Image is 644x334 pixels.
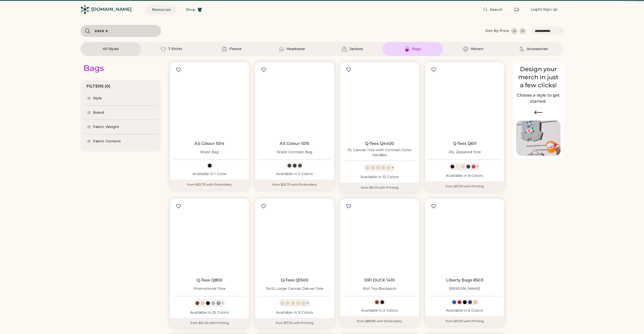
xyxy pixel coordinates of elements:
img: Headwear Icon [278,46,285,52]
div: + [221,300,224,306]
img: Woven Icon [463,46,469,52]
div: from $88.80 with Embroidery [340,316,419,326]
div: [PERSON_NAME] [449,286,480,291]
div: Available in 2 Colors [343,308,416,313]
img: Q-Tees Q1500 34.6L Large Canvas Deluxe Tote [258,202,331,275]
div: Available in 9 Colors [258,310,331,315]
img: AS Colour 1014 Waist Bag [173,65,246,138]
div: from $10.40 with Printing [170,318,249,328]
div: Waist Contrast Bag [277,150,312,155]
div: Brand [93,110,104,115]
button: Retrieve an order [512,5,522,15]
div: from $10.10 with Printing [340,183,419,193]
div: Available in 10 Colors [343,175,416,180]
img: T-Shirts Icon [160,46,166,52]
h2: Choose a style to get started. [516,92,560,104]
div: Design your merch in just a few clicks! [516,65,560,89]
div: + [306,300,309,306]
div: from $17.20 with Printing [255,318,334,328]
a: Liberty Bags 8503 [446,278,483,283]
div: from $25.70 with Embroidery [170,180,249,190]
div: | Sign up [541,7,557,12]
div: Sort By Price [485,28,509,33]
div: Headwear [287,47,305,52]
div: 11L Canvas Tote with Contrast-Color Handles [343,148,416,158]
div: FILTERS (0) [87,83,111,89]
div: from $25.70 with Embroidery [255,180,334,190]
span: Search [490,8,503,11]
div: [DOMAIN_NAME] [91,6,132,13]
div: Bags [84,63,104,73]
a: AS Colour 1015 [280,141,309,146]
img: Image of Lisa Congdon Eye Print on T-Shirt and Hat [516,120,560,156]
div: Roll Top Backpack [363,286,396,291]
img: Q-Tees Q4400 11L Canvas Tote with Contrast-Color Handles [343,65,416,138]
button: Resources [146,5,177,15]
div: Promotional Tote [194,286,226,291]
img: Jackets Icon [341,46,347,52]
div: from $13.50 with Printing [425,316,504,326]
button: Shop [180,5,208,15]
div: + [391,165,394,171]
div: Available in 8 Colors [428,173,501,178]
div: T-Shirts [168,47,182,52]
img: Fleece Icon [221,46,227,52]
div: Fabric Content [93,139,121,144]
img: Liberty Bags 8503 Isabella Tote [428,202,501,275]
a: Q-Tees Q611 [453,141,477,146]
div: from $13.50 with Printing [425,181,504,191]
a: AS Colour 1014 [194,141,224,146]
img: Bags Icon [404,46,410,52]
div: Available in 25 Colors [173,310,246,315]
img: Rendered Logo - Screens [80,5,89,14]
div: Available in 3 Colors [258,172,331,177]
img: Accessories Icon [519,46,525,52]
div: Woven [471,47,484,52]
div: Jackets [349,47,363,52]
div: Fleece [229,47,242,52]
div: 34.6L Large Canvas Deluxe Tote [266,286,324,291]
button: Search [477,5,509,15]
div: Available in 1 Color [173,172,246,177]
div: Accessories [527,47,548,52]
img: DRI DUCK 1410 Roll Top Backpack [343,202,416,275]
div: + [476,164,479,169]
div: Fabric Weight [93,124,119,130]
img: Q-Tees Q800 Promotional Tote [173,202,246,275]
div: Bags [412,47,421,52]
a: Q-Tees Q800 [196,278,223,283]
div: 25L Zippered Tote [449,150,481,155]
div: Available in 5 Colors [428,308,501,313]
div: Style [93,96,102,101]
span: Shop [186,8,195,11]
div: Waist Bag [200,150,219,155]
a: Q-Tees Q4400 [365,141,394,146]
img: AS Colour 1015 Waist Contrast Bag [258,65,331,138]
a: DRI DUCK 1410 [364,278,395,283]
div: All Styles [103,47,119,52]
a: Q-Tees Q1500 [281,278,308,283]
div: Login [531,7,541,12]
img: Q-Tees Q611 25L Zippered Tote [428,65,501,138]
